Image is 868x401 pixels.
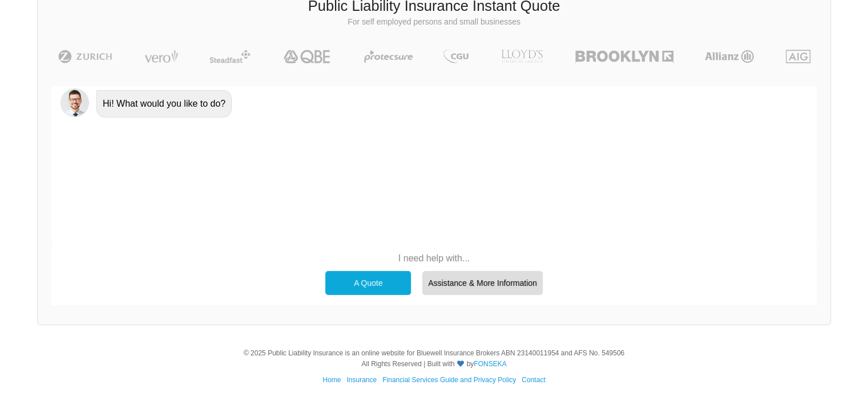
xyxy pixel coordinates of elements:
[571,50,677,63] img: Brooklyn | Public Liability Insurance
[422,271,543,295] div: Assistance & More Information
[325,271,411,295] div: A Quote
[96,90,232,118] div: Hi! What would you like to do?
[139,50,183,63] img: Vero | Public Liability Insurance
[699,50,760,63] img: Allianz | Public Liability Insurance
[277,50,338,63] img: QBE | Public Liability Insurance
[46,17,822,28] p: For self employed persons and small businesses
[346,376,377,384] a: Insurance
[474,360,506,368] a: FONSEKA
[439,50,473,63] img: CGU | Public Liability Insurance
[205,50,255,63] img: Steadfast | Public Liability Insurance
[781,50,815,63] img: AIG | Public Liability Insurance
[495,50,550,63] img: LLOYD's | Public Liability Insurance
[53,50,118,63] img: Zurich | Public Liability Insurance
[322,376,341,384] a: Home
[360,50,417,63] img: Protecsure | Public Liability Insurance
[320,252,548,265] p: I need help with...
[60,88,89,117] img: Chatbot | PLI
[382,376,516,384] a: Financial Services Guide and Privacy Policy
[522,376,545,384] a: Contact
